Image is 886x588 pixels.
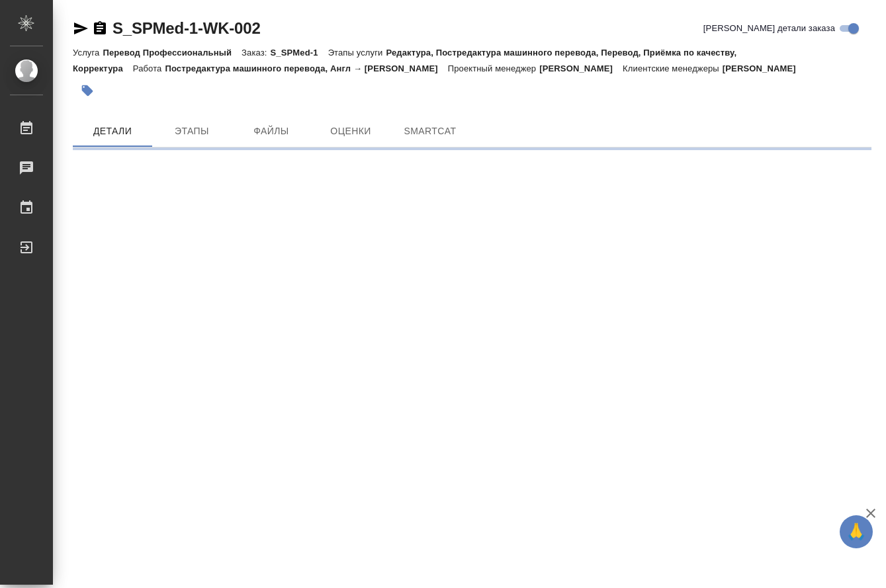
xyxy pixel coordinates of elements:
[73,48,103,58] p: Услуга
[242,48,270,58] p: Заказ:
[133,63,165,73] p: Работа
[319,123,382,140] span: Оценки
[92,21,108,36] button: Скопировать ссылку
[73,21,89,36] button: Скопировать ссылку для ЯМессенджера
[271,48,328,58] p: S_SPMed-1
[240,123,303,140] span: Файлы
[81,123,144,140] span: Детали
[73,76,102,105] button: Добавить тэг
[112,19,261,37] a: S_SPMed-1-WK-002
[703,22,835,35] span: [PERSON_NAME] детали заказа
[165,63,447,73] p: Постредактура машинного перевода, Англ → [PERSON_NAME]
[840,515,873,548] button: 🙏
[103,48,242,58] p: Перевод Профессиональный
[723,63,806,73] p: [PERSON_NAME]
[623,63,723,73] p: Клиентские менеджеры
[448,63,539,73] p: Проектный менеджер
[73,48,736,73] p: Редактура, Постредактура машинного перевода, Перевод, Приёмка по качеству, Корректура
[160,123,224,140] span: Этапы
[328,48,386,58] p: Этапы услуги
[845,518,867,546] span: 🙏
[398,123,462,140] span: SmartCat
[539,63,623,73] p: [PERSON_NAME]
